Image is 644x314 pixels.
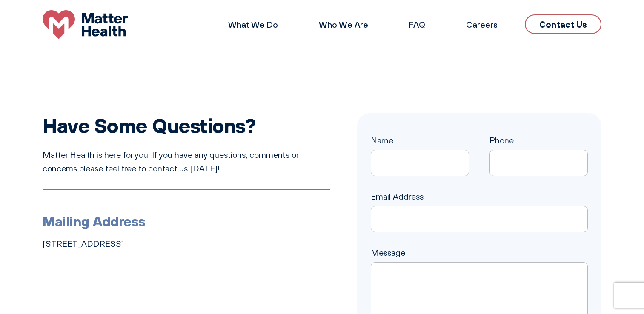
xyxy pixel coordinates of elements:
p: Matter Health is here for you. If you have any questions, comments or concerns please feel free t... [43,148,330,175]
a: Careers [466,19,498,30]
a: [STREET_ADDRESS] [43,239,124,249]
label: Email Address [371,191,588,222]
label: Message [371,248,588,271]
label: Name [371,135,469,166]
a: FAQ [409,19,425,30]
label: Phone [489,135,588,166]
a: Contact Us [525,14,601,34]
input: Phone [489,150,588,176]
input: Email Address [371,206,588,232]
a: Who We Are [319,19,368,30]
h2: Have Some Questions? [43,113,330,138]
h3: Mailing Address [43,210,330,232]
a: What We Do [228,19,278,30]
input: Name [371,150,469,176]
